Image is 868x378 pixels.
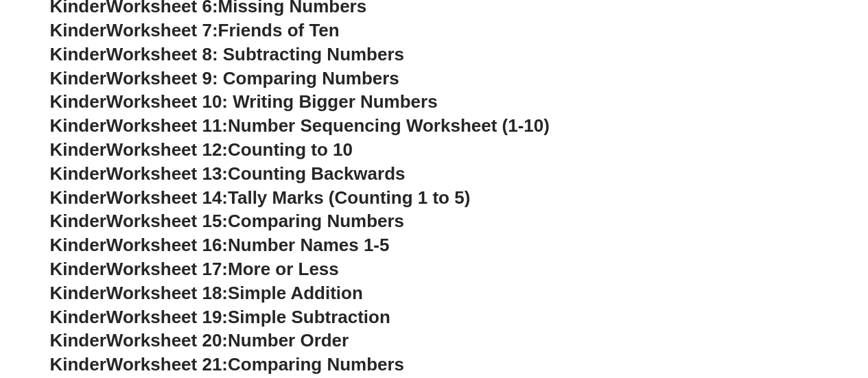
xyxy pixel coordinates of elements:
span: Worksheet 16: [106,235,228,255]
span: Kinder [50,235,106,255]
span: Counting Backwards [228,163,405,184]
iframe: Chat Widget [640,224,868,378]
span: Simple Subtraction [228,307,390,327]
a: KinderWorksheet 8: Subtracting Numbers [50,44,404,64]
span: Worksheet 14: [106,187,228,208]
span: Kinder [50,115,106,136]
span: Kinder [50,68,106,88]
span: Counting to 10 [228,139,353,160]
span: Worksheet 10: Writing Bigger Numbers [106,91,438,112]
span: Kinder [50,44,106,64]
span: Kinder [50,354,106,375]
span: Kinder [50,187,106,208]
span: Worksheet 17: [106,259,228,279]
span: Worksheet 12: [106,139,228,160]
span: Number Names 1-5 [228,235,389,255]
span: Kinder [50,163,106,184]
span: Kinder [50,283,106,303]
span: Friends of Ten [218,20,340,40]
span: Worksheet 7: [106,20,218,40]
span: Worksheet 15: [106,211,228,231]
span: Comparing Numbers [228,211,404,231]
span: Kinder [50,91,106,112]
span: Tally Marks (Counting 1 to 5) [228,187,470,208]
span: Worksheet 11: [106,115,228,136]
span: More or Less [228,259,339,279]
span: Kinder [50,20,106,40]
span: Worksheet 9: Comparing Numbers [106,68,399,88]
a: KinderWorksheet 9: Comparing Numbers [50,68,399,88]
span: Worksheet 19: [106,307,228,327]
span: Number Sequencing Worksheet (1-10) [228,115,550,136]
span: Worksheet 13: [106,163,228,184]
span: Kinder [50,330,106,351]
span: Worksheet 8: Subtracting Numbers [106,44,404,64]
span: Kinder [50,307,106,327]
span: Kinder [50,211,106,231]
span: Worksheet 21: [106,354,228,375]
span: Simple Addition [228,283,363,303]
span: Worksheet 18: [106,283,228,303]
span: Kinder [50,139,106,160]
span: Number Order [228,330,349,351]
span: Comparing Numbers [228,354,404,375]
a: KinderWorksheet 7:Friends of Ten [50,20,340,40]
span: Worksheet 20: [106,330,228,351]
a: KinderWorksheet 10: Writing Bigger Numbers [50,91,438,112]
span: Kinder [50,259,106,279]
